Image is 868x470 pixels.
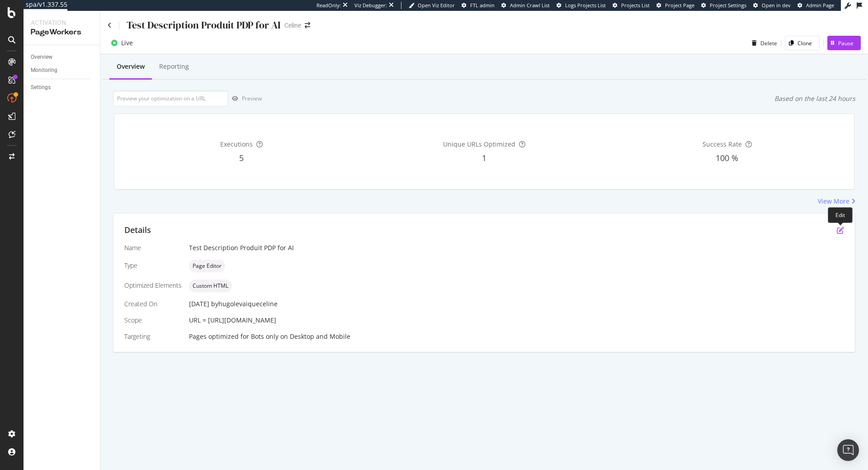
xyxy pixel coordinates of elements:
div: Delete [760,39,777,47]
div: Test Description Produit PDP for AI [189,243,844,252]
a: Admin Crawl List [501,2,550,9]
input: Preview your optimization on a URL [113,90,228,106]
div: Monitoring [31,66,57,75]
span: 100 % [716,152,738,163]
span: Logs Projects List [565,2,606,9]
a: Logs Projects List [557,2,606,9]
div: Desktop and Mobile [290,332,350,341]
a: Project Page [656,2,694,9]
a: Projects List [613,2,650,9]
a: Monitoring [31,66,94,75]
div: [DATE] [189,299,844,309]
div: by hugolevaiqueceline [211,299,278,309]
span: Project Settings [710,2,746,9]
div: ReadOnly: [316,2,341,9]
div: Name [124,243,182,252]
a: Admin Page [797,2,834,9]
div: Settings [31,83,51,92]
span: Open Viz Editor [418,2,455,9]
div: Overview [31,52,52,62]
button: Preview [228,91,262,106]
div: Celine [284,21,301,30]
span: Project Page [665,2,694,9]
div: Pages optimized for on [189,332,844,341]
div: Based on the last 24 hours [774,94,855,103]
div: Targeting [124,332,182,341]
span: URL = [URL][DOMAIN_NAME] [189,316,276,324]
div: Overview [117,62,145,71]
div: Optimized Elements [124,281,182,290]
div: pen-to-square [837,227,844,234]
div: Viz Debugger: [354,2,387,9]
div: Details [124,224,151,236]
div: PageWorkers [31,27,93,38]
div: neutral label [189,260,225,272]
div: arrow-right-arrow-left [305,22,310,28]
div: Pause [838,39,854,47]
div: Live [121,38,133,47]
span: 1 [482,152,486,163]
a: Project Settings [701,2,746,9]
span: Open in dev [762,2,791,9]
span: Custom HTML [193,283,228,289]
div: Test Description Produit PDP for AI [127,18,281,32]
span: FTL admin [470,2,495,9]
div: Created On [124,299,182,309]
button: Delete [748,36,777,50]
div: Reporting [159,62,189,71]
span: Admin Page [806,2,834,9]
a: FTL admin [462,2,495,9]
a: Settings [31,83,94,92]
span: 5 [239,152,244,163]
span: Success Rate [703,140,742,148]
button: Clone [785,36,820,50]
a: View More [818,197,855,206]
span: Page Editor [193,263,222,269]
span: Executions [220,140,253,148]
div: View More [818,197,849,206]
div: Preview [242,95,262,102]
div: neutral label [189,280,232,292]
span: Admin Crawl List [510,2,550,9]
div: Clone [797,39,812,47]
div: Bots only [251,332,278,341]
button: Pause [827,36,861,50]
a: Click to go back [108,22,112,28]
a: Open Viz Editor [409,2,455,9]
div: Edit [828,207,853,223]
a: Open in dev [753,2,791,9]
div: Open Intercom Messenger [837,439,859,461]
div: Activation [31,18,93,27]
div: Scope [124,316,182,325]
span: Unique URLs Optimized [443,140,515,148]
span: Projects List [621,2,650,9]
div: Type [124,261,182,270]
a: Overview [31,52,94,62]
